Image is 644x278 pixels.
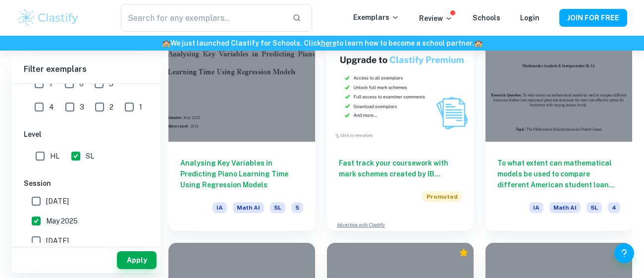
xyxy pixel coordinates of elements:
p: Review [419,13,453,24]
span: Promoted [423,191,462,202]
input: Search for any exemplars... [121,4,284,32]
h6: We just launched Clastify for Schools. Click to learn how to become a school partner. [2,38,642,49]
span: 🏫 [162,39,170,47]
span: 6 [79,78,84,89]
h6: Analysing Key Variables in Predicting Piano Learning Time Using Regression Models [180,158,303,190]
a: Advertise with Clastify [337,222,385,228]
a: Analysing Key Variables in Predicting Piano Learning Time Using Regression ModelsIAMath AISL5 [168,32,315,231]
span: 7 [49,78,54,89]
h6: To what extent can mathematical models be used to compare different American student loan repayme... [497,158,620,190]
h6: Level [24,129,149,140]
span: SL [587,202,602,213]
a: Schools [473,14,500,22]
span: [DATE] [46,196,69,207]
img: Clastify logo [17,8,80,28]
h6: Fast track your coursework with mark schemes created by IB examiners. Upgrade now [339,158,462,179]
img: Thumbnail [327,32,474,142]
span: SL [86,151,94,162]
a: Login [520,14,539,22]
p: Exemplars [353,12,399,23]
button: Apply [117,251,157,269]
span: 4 [608,202,620,213]
h6: Session [24,178,149,189]
button: Help and Feedback [614,243,634,263]
span: [DATE] [46,235,69,246]
span: May 2025 [46,216,78,226]
button: JOIN FOR FREE [559,9,627,27]
span: HL [50,151,59,162]
span: 2 [109,102,113,112]
a: To what extent can mathematical models be used to compare different American student loan repayme... [485,32,632,231]
span: SL [270,202,285,213]
a: here [321,39,336,47]
span: 🏫 [474,39,483,47]
span: 1 [139,102,142,112]
span: 5 [291,202,303,213]
span: 3 [80,102,84,112]
h6: Filter exemplars [12,56,161,83]
span: Math AI [233,202,264,213]
span: 5 [109,78,113,89]
span: 4 [49,102,54,112]
div: Premium [459,248,469,258]
span: Math AI [549,202,581,213]
span: IA [529,202,543,213]
span: IA [213,202,227,213]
